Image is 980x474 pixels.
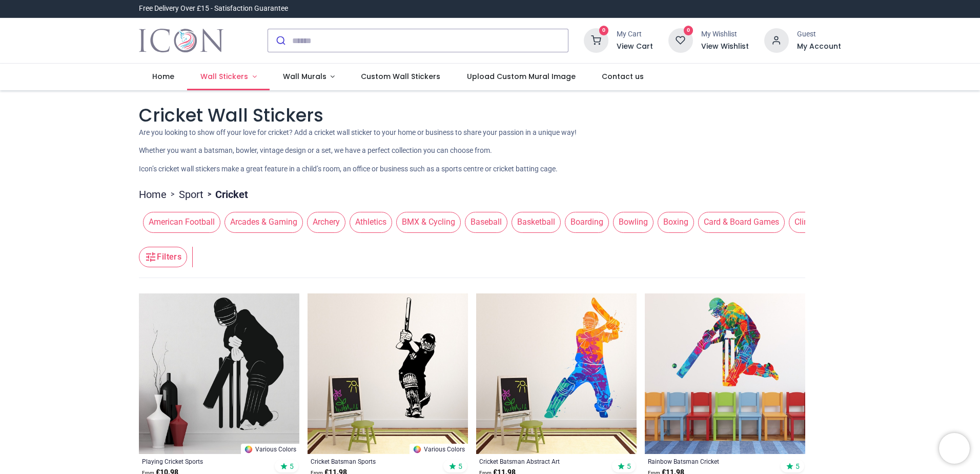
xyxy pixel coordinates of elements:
a: Sport [179,187,203,202]
li: Cricket [203,187,248,202]
span: Athletics [350,212,392,232]
button: Athletics [345,212,392,232]
button: Archery [303,212,345,232]
div: Free Delivery Over £15 - Satisfaction Guarantee [139,4,288,14]
span: 5 [795,462,800,471]
a: Wall Stickers [187,64,270,90]
img: Color Wheel [413,445,422,454]
span: Wall Stickers [200,71,248,82]
p: Are you looking to show off your love for cricket? Add a cricket wall sticker to your home or bus... [139,128,841,138]
button: Climbing [785,212,832,232]
button: Basketball [507,212,561,232]
button: Boarding [561,212,609,232]
a: Various Colors [241,444,299,454]
div: Guest [797,29,841,39]
span: > [167,189,179,200]
a: Cricket Batsman Abstract Art [479,457,603,465]
span: Arcades & Gaming [224,212,303,232]
a: My Account [797,42,841,52]
iframe: Brevo live chat [939,433,970,464]
span: American Football [143,212,220,232]
button: Baseball [461,212,507,232]
span: 5 [458,462,462,471]
img: Rainbow Batsman Cricket Wall Sticker [645,293,805,454]
p: Icon’s cricket wall stickers make a great feature in a child’s room, an office or business such a... [139,164,841,174]
span: > [203,189,215,200]
span: Wall Murals [283,71,326,82]
span: Climbing [789,212,832,232]
span: Basketball [512,212,561,232]
span: Contact us [602,71,644,82]
img: Cricket Batsman Abstract Art Wall Sticker [476,293,637,454]
span: Bowling [613,212,654,232]
a: View Wishlist [701,42,749,52]
span: 5 [627,462,631,471]
span: 5 [290,462,294,471]
img: Cricket Batsman Sports Wall Sticker - Mod6 [308,293,468,454]
img: Color Wheel [244,445,253,454]
span: Archery [307,212,345,232]
a: Wall Murals [270,64,348,90]
img: Icon Wall Stickers [139,26,223,55]
a: 0 [668,36,693,44]
a: View Cart [617,42,653,52]
div: My Wishlist [701,29,749,39]
a: Playing Cricket Sports [142,457,266,465]
sup: 0 [684,26,693,35]
a: Cricket Batsman Sports [311,457,434,465]
button: Arcades & Gaming [220,212,303,232]
sup: 0 [599,26,609,35]
div: My Cart [617,29,653,39]
span: Upload Custom Mural Image [467,71,576,82]
span: Custom Wall Stickers [361,71,440,82]
span: BMX & Cycling [396,212,461,232]
img: Playing Cricket Sports Wall Sticker [139,293,299,454]
button: Bowling [609,212,654,232]
h1: Cricket Wall Stickers [139,103,841,128]
button: Boxing [654,212,694,232]
button: American Football [139,212,220,232]
iframe: Customer reviews powered by Trustpilot [626,4,841,14]
button: Card & Board Games [694,212,785,232]
p: Whether you want a batsman, bowler, vintage design or a set, we have a perfect collection you can... [139,146,841,156]
a: Various Colors [410,444,468,454]
span: Card & Board Games [698,212,785,232]
a: Home [139,187,167,202]
span: Baseball [465,212,507,232]
a: Logo of Icon Wall Stickers [139,26,223,55]
span: Boarding [565,212,609,232]
span: Home [152,71,174,82]
button: Filters [139,247,187,267]
button: BMX & Cycling [392,212,461,232]
a: 0 [584,36,608,44]
span: Boxing [658,212,694,232]
a: Rainbow Batsman Cricket [648,457,771,465]
button: Submit [268,29,292,52]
